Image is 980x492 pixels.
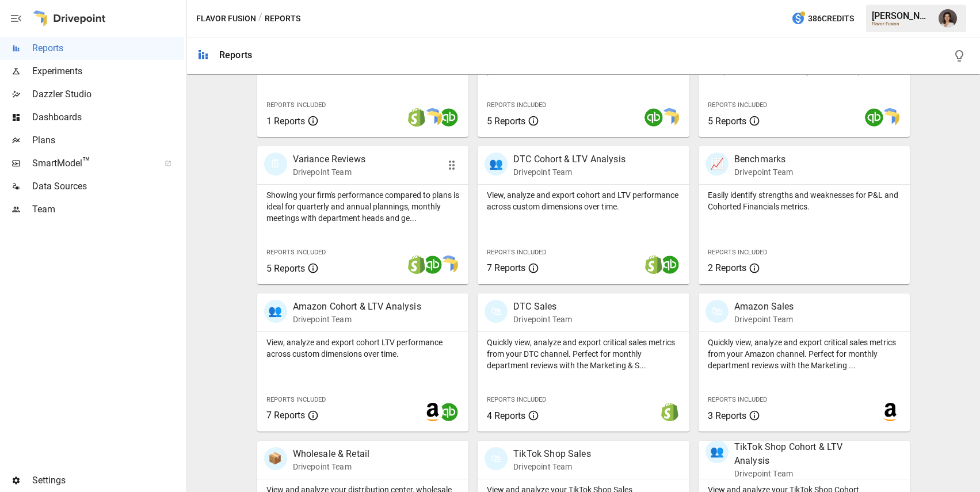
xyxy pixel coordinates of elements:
div: 👥 [485,152,508,176]
div: 👥 [264,300,287,323]
div: Reports [219,49,252,60]
p: Drivepoint Team [293,314,421,325]
button: 386Credits [787,8,859,29]
p: Variance Reviews [293,152,365,166]
p: Drivepoint Team [513,461,591,472]
img: quickbooks [645,108,663,127]
button: Franziska Ibscher [932,2,964,35]
div: 🛍 [485,447,508,470]
span: 386 Credits [808,12,854,26]
span: Reports Included [266,249,326,256]
p: Drivepoint Team [734,468,870,479]
img: smart model [424,108,442,127]
img: smart model [661,108,679,127]
div: 📦 [264,447,287,470]
p: Drivepoint Team [293,166,365,178]
p: Drivepoint Team [293,461,370,472]
div: / [258,12,262,26]
p: Quickly view, analyze and export critical sales metrics from your Amazon channel. Perfect for mon... [708,337,901,371]
p: View, analyze and export cohort and LTV performance across custom dimensions over time. [487,189,680,212]
p: Showing your firm's performance compared to plans is ideal for quarterly and annual plannings, mo... [266,189,460,224]
img: shopify [661,403,679,421]
div: Flavor Fusion [872,21,932,26]
button: Flavor Fusion [196,12,256,26]
span: 7 Reports [266,410,305,421]
span: Reports [32,41,184,55]
span: Reports Included [266,101,326,109]
p: Quickly view, analyze and export critical sales metrics from your DTC channel. Perfect for monthl... [487,337,680,371]
img: smart model [440,255,458,274]
p: Drivepoint Team [734,314,794,325]
img: shopify [645,255,663,274]
p: TikTok Shop Cohort & LTV Analysis [734,440,870,468]
p: Easily identify strengths and weaknesses for P&L and Cohorted Financials metrics. [708,189,901,212]
p: Drivepoint Team [734,166,793,178]
p: Amazon Cohort & LTV Analysis [293,300,421,314]
img: amazon [881,403,899,421]
span: 4 Reports [487,410,525,421]
div: 🗓 [264,152,287,176]
img: shopify [407,255,426,274]
div: 🛍 [706,300,729,323]
span: Experiments [32,64,184,78]
span: Reports Included [708,249,767,256]
p: Drivepoint Team [513,314,572,325]
span: 3 Reports [708,410,746,421]
div: 🛍 [485,300,508,323]
img: quickbooks [424,255,442,274]
span: Reports Included [487,396,546,403]
span: 2 Reports [708,262,746,273]
span: Team [32,203,184,216]
img: shopify [407,108,426,127]
span: Settings [32,474,184,487]
span: Reports Included [487,101,546,109]
span: 5 Reports [266,263,305,274]
span: ™ [82,155,90,169]
img: quickbooks [440,108,458,127]
span: Plans [32,134,184,147]
span: Reports Included [708,396,767,403]
span: 7 Reports [487,262,525,273]
span: SmartModel [32,157,152,170]
p: Benchmarks [734,152,793,166]
img: quickbooks [440,403,458,421]
p: DTC Cohort & LTV Analysis [513,152,626,166]
span: 5 Reports [487,116,525,127]
img: quickbooks [865,108,883,127]
span: Dashboards [32,110,184,124]
p: DTC Sales [513,300,572,314]
img: smart model [881,108,899,127]
span: 5 Reports [708,116,746,127]
span: Reports Included [708,101,767,109]
span: 1 Reports [266,116,305,127]
div: 👥 [706,440,729,463]
span: Reports Included [487,249,546,256]
p: View, analyze and export cohort LTV performance across custom dimensions over time. [266,337,460,360]
img: Franziska Ibscher [939,9,957,28]
img: quickbooks [661,255,679,274]
div: 📈 [706,152,729,176]
img: amazon [424,403,442,421]
span: Dazzler Studio [32,87,184,101]
p: Amazon Sales [734,300,794,314]
p: Wholesale & Retail [293,447,370,461]
p: Drivepoint Team [513,166,626,178]
span: Reports Included [266,396,326,403]
div: [PERSON_NAME] [872,10,932,21]
span: Data Sources [32,180,184,193]
p: TikTok Shop Sales [513,447,591,461]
